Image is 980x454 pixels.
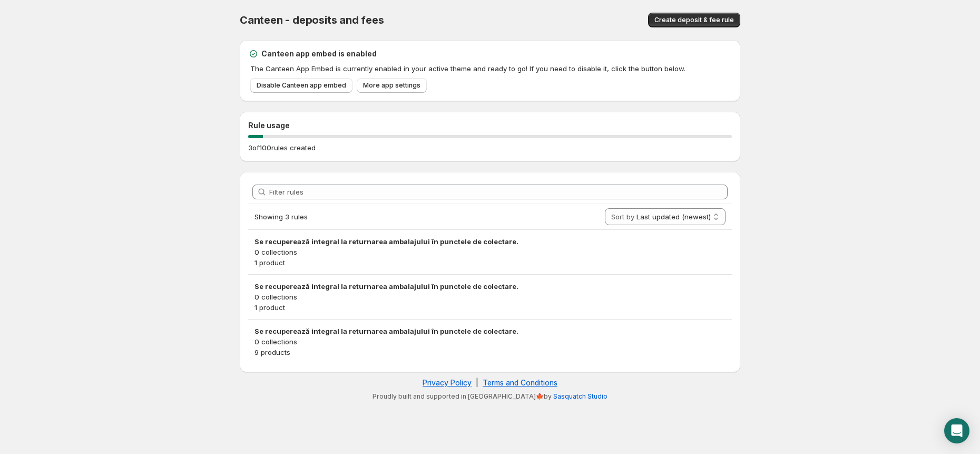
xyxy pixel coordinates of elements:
p: 0 collections [254,292,726,302]
span: More app settings [363,81,420,90]
h3: Se recuperează integral la returnarea ambalajului în punctele de colectare. [254,326,726,336]
span: Canteen - deposits and fees [240,14,384,26]
a: Disable Canteen app embed [250,78,352,93]
input: Filter rules [269,185,728,199]
h3: Se recuperează integral la returnarea ambalajului în punctele de colectare. [254,236,726,247]
p: Proudly built and supported in [GEOGRAPHIC_DATA]🍁by [245,392,735,401]
p: The Canteen App Embed is currently enabled in your active theme and ready to go! If you need to d... [250,63,732,74]
h2: Rule usage [248,120,732,131]
p: 0 collections [254,336,726,347]
p: 3 of 100 rules created [248,142,316,153]
p: 1 product [254,302,726,313]
button: Create deposit & fee rule [648,13,740,27]
p: 1 product [254,257,726,268]
a: More app settings [357,78,427,93]
span: | [476,378,478,387]
h3: Se recuperează integral la returnarea ambalajului în punctele de colectare. [254,281,726,292]
p: 9 products [254,347,726,358]
span: Create deposit & fee rule [654,16,734,24]
div: Open Intercom Messenger [944,418,969,443]
p: 0 collections [254,247,726,257]
a: Sasquatch Studio [553,392,607,400]
span: Disable Canteen app embed [257,81,346,90]
a: Terms and Conditions [483,378,557,387]
h2: Canteen app embed is enabled [261,49,377,59]
span: Showing 3 rules [254,212,308,221]
a: Privacy Policy [423,378,472,387]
